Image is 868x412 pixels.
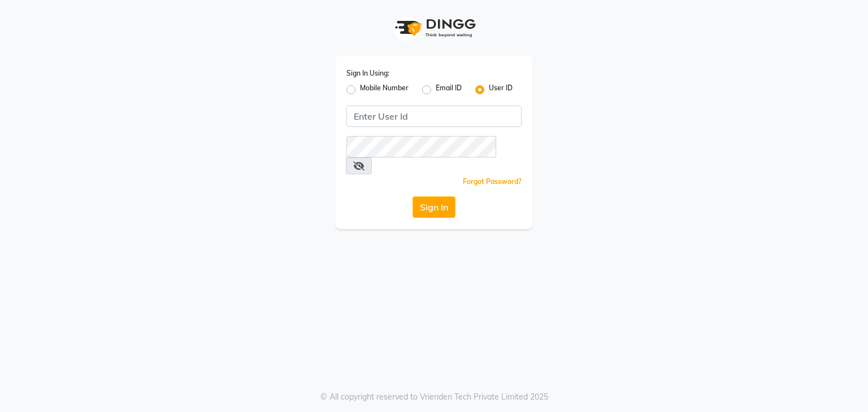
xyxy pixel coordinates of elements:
[346,136,496,157] input: Username
[360,83,409,97] label: Mobile Number
[489,83,513,97] label: User ID
[436,83,462,97] label: Email ID
[346,68,389,78] label: Sign In Using:
[463,177,522,186] a: Forgot Password?
[413,196,455,218] button: Sign In
[389,11,479,45] img: logo1.svg
[346,106,522,127] input: Username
